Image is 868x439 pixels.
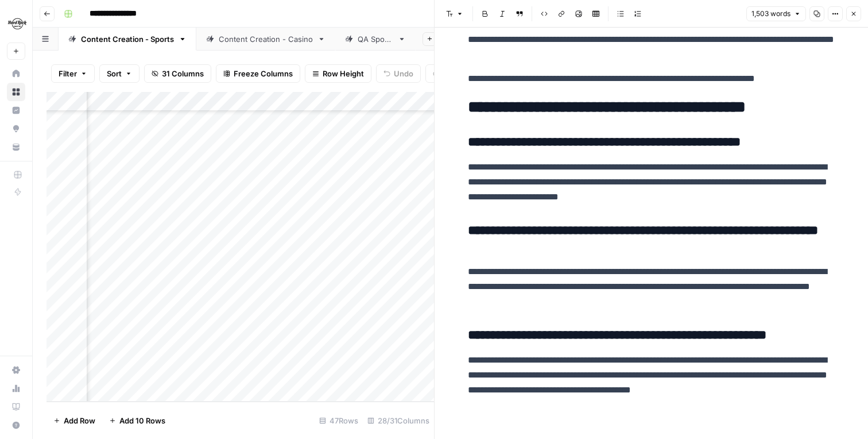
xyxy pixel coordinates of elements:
[335,28,416,51] a: QA Sports
[7,398,25,416] a: Learning Hub
[107,68,122,79] span: Sort
[7,64,25,83] a: Home
[323,68,364,79] span: Row Height
[59,28,196,51] a: Content Creation - Sports
[64,415,95,426] span: Add Row
[7,9,25,38] button: Workspace: Hard Rock Digital
[7,83,25,101] a: Browse
[119,415,165,426] span: Add 10 Rows
[376,64,421,83] button: Undo
[7,101,25,120] a: Insights
[7,13,28,34] img: Hard Rock Digital Logo
[46,411,102,430] button: Add Row
[358,33,393,45] div: QA Sports
[305,64,371,83] button: Row Height
[751,9,790,19] span: 1,503 words
[99,64,139,83] button: Sort
[7,379,25,398] a: Usage
[315,411,363,430] div: 47 Rows
[7,120,25,138] a: Opportunities
[219,33,313,45] div: Content Creation - Casino
[234,68,293,79] span: Freeze Columns
[7,361,25,379] a: Settings
[144,64,211,83] button: 31 Columns
[7,416,25,434] button: Help + Support
[394,68,413,79] span: Undo
[81,33,174,45] div: Content Creation - Sports
[363,411,434,430] div: 28/31 Columns
[59,68,77,79] span: Filter
[102,411,172,430] button: Add 10 Rows
[746,6,806,21] button: 1,503 words
[162,68,204,79] span: 31 Columns
[7,138,25,156] a: Your Data
[216,64,300,83] button: Freeze Columns
[196,28,335,51] a: Content Creation - Casino
[51,64,95,83] button: Filter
